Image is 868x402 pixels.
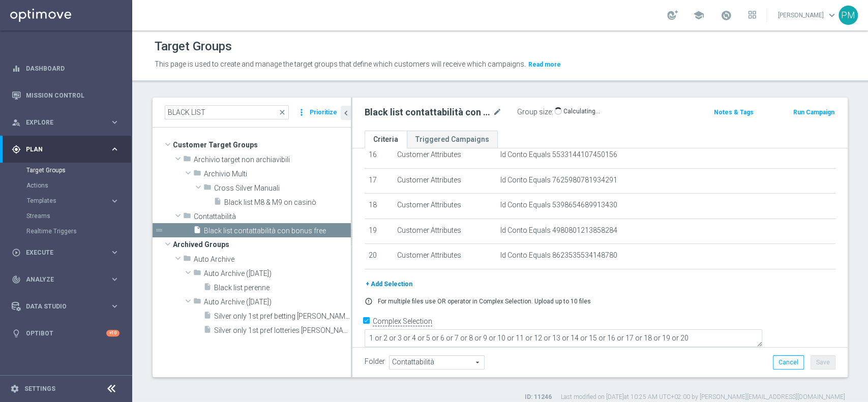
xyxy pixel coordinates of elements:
span: Id Conto Equals 4980801213858284 [500,226,617,235]
div: person_search Explore keyboard_arrow_right [11,118,120,127]
i: keyboard_arrow_right [110,301,119,311]
td: 18 [365,194,393,219]
span: Id Conto Equals 8623535534148780 [500,251,617,260]
i: lightbulb [12,329,21,338]
label: : [552,108,553,116]
a: Criteria [365,131,407,148]
td: Customer Attributes [393,194,497,219]
p: Calculating… [563,107,600,115]
span: keyboard_arrow_down [826,10,837,21]
span: Black list contattabilit&#xE0; con bonus free [204,227,351,235]
label: Group size [517,108,552,116]
div: Dashboard [12,55,119,82]
i: keyboard_arrow_right [110,248,119,257]
button: track_changes Analyze keyboard_arrow_right [11,275,120,284]
span: Execute [26,250,110,256]
span: Templates [27,198,100,204]
span: Archivio target non archiavibili [194,156,351,164]
button: Prioritize [308,106,339,119]
td: Customer Attributes [393,143,497,168]
span: Auto Archive (2024-10-16) [204,269,351,278]
a: Settings [24,386,55,392]
span: Archived Groups [173,237,351,252]
i: track_changes [12,275,21,284]
i: folder [183,211,191,223]
div: Templates [27,198,110,204]
button: Read more [527,59,562,70]
td: 19 [365,219,393,244]
a: Actions [26,181,106,190]
a: [PERSON_NAME]keyboard_arrow_down [777,8,839,23]
button: play_circle_outline Execute keyboard_arrow_right [11,249,120,257]
span: Black list M8 &amp; M9 on casin&#xF2; [224,198,351,207]
div: PM [839,6,858,25]
td: 17 [365,168,393,194]
button: Mission Control [11,91,120,100]
label: ID: 11246 [525,393,552,401]
td: Customer Attributes [393,219,497,244]
span: Id Conto Equals 5398654689913430 [500,201,617,209]
span: Cross Silver Manuali [214,184,351,193]
div: Actions [26,178,131,193]
div: Execute [12,248,110,257]
span: Plan [26,146,110,152]
td: 20 [365,244,393,269]
i: settings [10,384,19,393]
input: Quick find group or folder [165,105,289,119]
i: keyboard_arrow_right [110,274,119,284]
span: Explore [26,119,110,126]
div: Streams [26,208,131,224]
div: Mission Control [12,82,119,109]
button: lightbulb Optibot +10 [11,329,120,337]
h1: Target Groups [155,39,232,54]
div: Templates [26,193,131,208]
i: keyboard_arrow_right [110,117,119,127]
i: insert_drive_file [203,283,212,294]
button: Templates keyboard_arrow_right [26,197,120,205]
span: school [693,10,704,21]
i: play_circle_outline [12,248,21,257]
i: folder [203,183,212,195]
span: close [278,108,286,116]
button: equalizer Dashboard [11,65,120,73]
i: folder [193,169,201,180]
span: Auto Archive [194,255,351,264]
a: Optibot [26,320,106,347]
i: error_outline [365,297,373,305]
a: Dashboard [26,55,119,82]
td: 16 [365,143,393,168]
i: person_search [12,118,21,127]
div: +10 [106,330,119,336]
button: Data Studio keyboard_arrow_right [11,302,120,311]
div: Realtime Triggers [26,224,131,239]
a: Mission Control [26,82,119,109]
span: Silver only 1st pref betting lm BLACK LIST SLOT [214,312,351,321]
i: keyboard_arrow_right [110,144,119,154]
div: Analyze [12,275,110,284]
span: Data Studio [26,303,110,310]
span: This page is used to create and manage the target groups that define which customers will receive... [155,60,526,68]
i: gps_fixed [12,145,21,154]
p: For multiple files use OR operator in Complex Selection. Upload up to 10 files [378,297,591,305]
button: Run Campaign [792,107,835,118]
td: Customer Attributes [393,168,497,194]
i: insert_drive_file [214,197,222,209]
div: Data Studio [12,302,110,311]
i: mode_edit [493,106,502,118]
span: Contattabilit&#xE0; [194,212,351,221]
span: Auto Archive (2025-07-21) [204,298,351,306]
span: Black list perenne [214,284,351,292]
i: more_vert [296,105,307,119]
span: Customer Target Groups [173,138,351,152]
span: Id Conto Equals 5533144107450156 [500,150,617,159]
button: gps_fixed Plan keyboard_arrow_right [11,145,120,153]
button: chevron_left [341,106,351,120]
label: Complex Selection [373,317,432,326]
a: Target Groups [26,166,106,174]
